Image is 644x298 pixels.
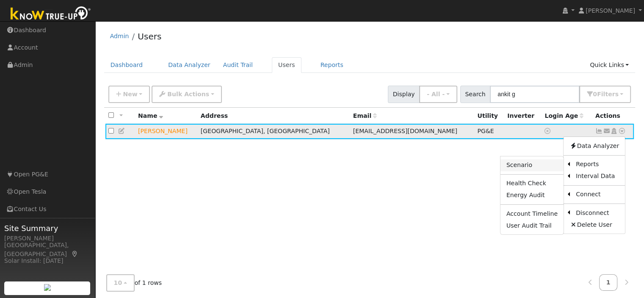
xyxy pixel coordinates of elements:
[4,223,91,234] span: Site Summary
[162,57,217,73] a: Data Analyzer
[564,140,625,152] a: Data Analyzer
[570,159,625,170] a: Reports
[138,31,161,42] a: Users
[610,128,618,134] a: Login As
[123,91,137,97] span: New
[44,284,51,291] img: retrieve
[500,189,564,201] a: Energy Audit Report
[570,207,625,219] a: Disconnect
[353,112,377,119] span: Email
[106,274,162,292] span: of 1 rows
[4,256,91,265] div: Solar Install: [DATE]
[272,57,301,73] a: Users
[477,111,501,120] div: Utility
[6,5,95,24] img: Know True-Up
[167,91,209,97] span: Bulk Actions
[500,220,564,231] a: User Audit Trail
[217,57,259,73] a: Audit Trail
[388,86,420,103] span: Display
[570,189,625,201] a: Connect
[570,170,625,182] a: Interval Data
[114,279,122,286] span: 10
[71,251,79,257] a: Map
[544,128,552,134] a: No login access
[564,219,625,231] a: Delete User
[201,111,347,120] div: Address
[138,112,163,119] span: Name
[460,86,490,103] span: Search
[110,33,129,39] a: Admin
[490,86,580,103] input: Search
[500,208,564,220] a: Account Timeline Report
[314,57,350,73] a: Reports
[104,57,149,73] a: Dashboard
[544,112,583,119] span: Days since last login
[595,111,631,120] div: Actions
[599,274,618,291] a: 1
[477,128,494,134] span: PG&E
[603,127,611,136] a: ankitgupta0910@gmail.com
[500,159,564,171] a: Scenario Report
[198,124,350,139] td: [GEOGRAPHIC_DATA], [GEOGRAPHIC_DATA]
[583,57,635,73] a: Quick Links
[4,241,91,259] div: [GEOGRAPHIC_DATA], [GEOGRAPHIC_DATA]
[135,124,198,139] td: Lead
[108,86,150,103] button: New
[507,111,539,120] div: Inverter
[106,274,135,292] button: 10
[152,86,221,103] button: Bulk Actions
[595,128,603,134] a: Show Graph
[615,91,618,97] span: s
[353,128,457,134] span: [EMAIL_ADDRESS][DOMAIN_NAME]
[419,86,457,103] button: - All -
[4,234,91,243] div: [PERSON_NAME]
[579,86,631,103] button: 0Filters
[597,91,619,97] span: Filter
[618,127,626,136] a: Other actions
[118,128,126,134] a: Edit User
[586,7,635,14] span: [PERSON_NAME]
[500,178,564,189] a: Health Check Report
